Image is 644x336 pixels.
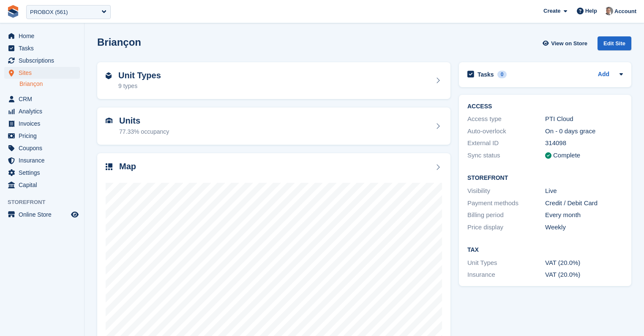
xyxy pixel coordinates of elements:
span: Account [614,7,636,16]
div: PROBOX (561) [30,8,68,17]
span: Capital [19,179,69,191]
div: Access type [467,114,545,124]
div: VAT (20.0%) [545,270,623,280]
div: Visibility [467,186,545,196]
span: View on Store [551,39,587,48]
span: Sites [19,67,69,79]
img: stora-icon-8386f47178a22dfd0bd8f6a31ec36ba5ce8667c1dd55bd0f319d3a0aa187defe.svg [7,5,19,18]
a: Unit Types 9 types [97,62,450,99]
h2: Tasks [478,71,494,78]
a: menu [4,30,80,42]
a: menu [4,105,80,117]
a: menu [4,55,80,66]
a: menu [4,93,80,105]
a: menu [4,142,80,154]
h2: Map [119,162,136,171]
div: External ID [467,138,545,148]
span: Storefront [8,198,84,207]
div: Unit Types [467,258,545,268]
a: menu [4,130,80,142]
div: Edit Site [598,36,631,50]
div: Every month [545,210,623,220]
span: Settings [19,167,69,179]
div: Weekly [545,223,623,232]
a: menu [4,209,80,220]
h2: Unit Types [118,71,161,80]
span: Create [543,7,560,15]
span: Pricing [19,130,69,142]
span: CRM [19,93,69,105]
h2: Storefront [467,175,623,182]
div: PTI Cloud [545,114,623,124]
span: Insurance [19,154,69,166]
span: Subscriptions [19,55,69,66]
div: Payment methods [467,198,545,208]
div: Billing period [467,210,545,220]
div: Complete [553,151,580,160]
a: Briançon [19,80,80,88]
span: Analytics [19,105,69,117]
span: Help [585,7,597,15]
span: Home [19,30,69,42]
span: Online Store [19,209,69,220]
div: Sync status [467,151,545,160]
a: menu [4,42,80,54]
div: Credit / Debit Card [545,198,623,208]
div: Auto-overlock [467,127,545,136]
a: Add [598,70,609,80]
a: Preview store [70,209,80,220]
h2: Briançon [97,36,141,48]
div: 77.33% occupancy [119,127,169,136]
a: menu [4,118,80,129]
a: Edit Site [598,36,631,54]
span: Coupons [19,142,69,154]
div: Insurance [467,270,545,280]
a: menu [4,67,80,79]
div: VAT (20.0%) [545,258,623,268]
img: map-icn-33ee37083ee616e46c38cad1a60f524a97daa1e2b2c8c0bc3eb3415660979fc1.svg [106,163,112,170]
img: Sebastien Bonnier [605,7,613,15]
h2: Tax [467,247,623,253]
div: Live [545,186,623,196]
a: menu [4,179,80,191]
span: Tasks [19,42,69,54]
div: Price display [467,223,545,232]
a: menu [4,167,80,179]
div: 9 types [118,82,161,91]
span: Invoices [19,118,69,129]
h2: ACCESS [467,103,623,110]
img: unit-icn-7be61d7bf1b0ce9d3e12c5938cc71ed9869f7b940bace4675aadf7bd6d80202e.svg [106,118,112,124]
a: View on Store [541,36,591,50]
div: 0 [497,71,507,78]
a: Units 77.33% occupancy [97,107,450,145]
a: menu [4,154,80,166]
img: unit-type-icn-2b2737a686de81e16bb02015468b77c625bbabd49415b5ef34ead5e3b44a266d.svg [106,72,112,79]
div: 314098 [545,138,623,148]
h2: Units [119,116,169,126]
div: On - 0 days grace [545,127,623,136]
